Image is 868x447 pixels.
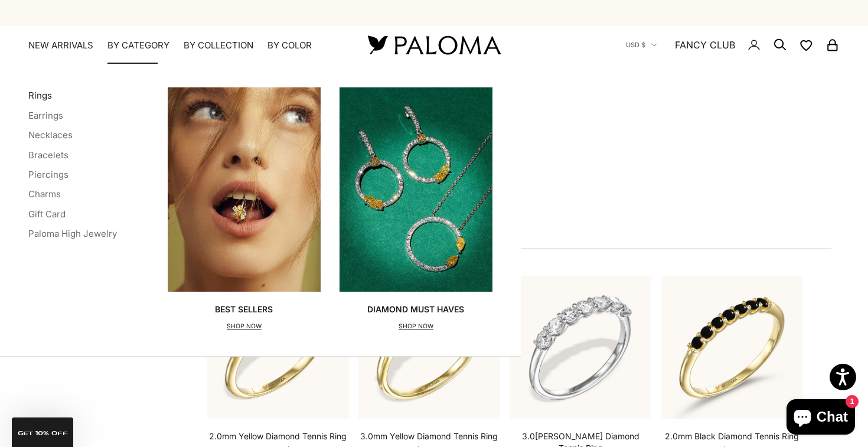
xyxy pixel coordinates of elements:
[783,399,859,438] inbox-online-store-chat: Shopify online store chat
[215,304,273,315] p: Best Sellers
[28,208,66,220] a: Gift Card
[28,129,73,141] a: Necklaces
[367,304,464,315] p: Diamond Must Haves
[28,149,68,161] a: Bracelets
[28,40,93,51] a: NEW ARRIVALS
[28,188,61,200] a: Charms
[626,40,645,50] span: USD $
[28,228,117,239] a: Paloma High Jewelry
[661,276,802,418] img: 2.0mm Black Diamond Tennis Ring
[12,417,73,447] div: GET 10% Off
[28,169,68,180] a: Piercings
[360,430,498,442] a: 3.0mm Yellow Diamond Tennis Ring
[209,430,347,442] a: 2.0mm Yellow Diamond Tennis Ring
[215,321,273,332] p: SHOP NOW
[665,430,799,442] a: 2.0mm Black Diamond Tennis Ring
[184,40,253,51] summary: By Collection
[28,110,63,121] a: Earrings
[340,87,492,332] a: Diamond Must HavesSHOP NOW
[28,90,52,101] a: Rings
[510,276,651,418] img: 3.0mm White Diamond Tennis Ring
[367,321,464,332] p: SHOP NOW
[626,26,840,64] nav: Secondary navigation
[626,40,657,50] button: USD $
[267,40,312,51] summary: By Color
[675,37,735,53] a: FANCY CLUB
[107,40,169,51] summary: By Category
[510,276,651,418] a: #YellowGold #WhiteGold #RoseGold
[18,430,68,436] span: GET 10% Off
[28,40,340,51] nav: Primary navigation
[168,87,321,332] a: Best SellersSHOP NOW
